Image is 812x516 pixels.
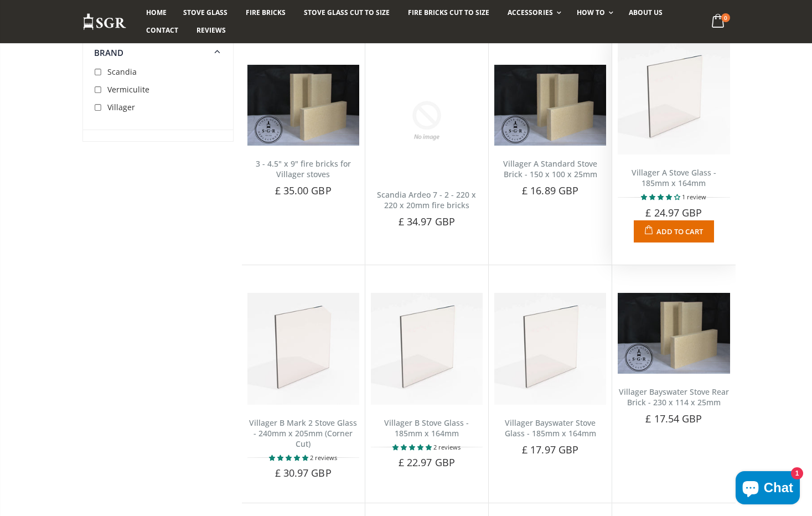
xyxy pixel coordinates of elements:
span: Reviews [196,25,226,35]
img: Villager A Standard Stove Brick [494,65,606,146]
span: 0 [721,13,730,22]
a: Contact [138,22,187,39]
span: Brand [94,47,124,58]
span: £ 35.00 GBP [275,184,332,197]
img: Villager A replacement stove glass [618,43,730,154]
span: About us [629,8,663,17]
img: Villager B replacement stove glass [371,293,483,405]
a: About us [620,4,671,22]
img: Stove Glass Replacement [82,13,127,31]
span: 2 reviews [433,443,461,451]
span: 4.00 stars [641,193,682,201]
a: Stove Glass Cut To Size [296,4,398,22]
a: Villager Bayswater Stove Glass - 185mm x 164mm [505,417,596,438]
a: Accessories [499,4,566,22]
span: £ 17.97 GBP [522,443,578,456]
span: How To [577,8,605,17]
a: Villager A Standard Stove Brick - 150 x 100 x 25mm [503,158,597,179]
span: 2 reviews [310,453,337,462]
a: 3 - 4.5" x 9" fire bricks for Villager stoves [256,158,351,179]
span: Accessories [508,8,552,17]
span: £ 24.97 GBP [645,206,702,219]
span: £ 17.54 GBP [645,412,702,425]
a: Fire Bricks [237,4,294,22]
a: Villager B Stove Glass - 185mm x 164mm [384,417,469,438]
img: Villager B Mark 2 (2 Door) (Shaped) Stove Glass [247,293,359,405]
span: Stove Glass [183,8,227,17]
inbox-online-store-chat: Shopify online store chat [732,471,803,507]
span: 5.00 stars [269,453,310,462]
a: Villager A Stove Glass - 185mm x 164mm [632,167,716,188]
a: Home [138,4,175,22]
a: Reviews [188,22,234,39]
span: £ 34.97 GBP [399,215,455,228]
span: £ 22.97 GBP [399,456,455,469]
a: Villager B Mark 2 Stove Glass - 240mm x 205mm (Corner Cut) [249,417,357,449]
img: Villager Bayswater replacement stove glass [494,293,606,405]
span: Villager [107,102,135,112]
a: How To [568,4,619,22]
a: Scandia Ardeo 7 - 2 - 220 x 220 x 20mm fire bricks [377,189,476,210]
a: Stove Glass [175,4,236,22]
span: 5.00 stars [392,443,433,451]
span: Home [146,8,167,17]
span: Scandia [107,66,137,77]
span: Add to Cart [656,226,703,236]
span: £ 30.97 GBP [275,466,332,479]
span: Vermiculite [107,84,149,95]
span: £ 16.89 GBP [522,184,578,197]
span: Fire Bricks [246,8,286,17]
a: Villager Bayswater Stove Rear Brick - 230 x 114 x 25mm [619,386,729,407]
button: Add to Cart [634,220,714,242]
span: 1 review [682,193,706,201]
img: Villager Bayswater Stove Rear Brick [618,293,730,374]
span: Contact [146,25,178,35]
span: Fire Bricks Cut To Size [408,8,489,17]
a: 0 [707,11,730,33]
span: Stove Glass Cut To Size [304,8,390,17]
a: Fire Bricks Cut To Size [400,4,498,22]
img: 3 - 4.5" x 9" fire bricks for Villager stoves [247,65,359,146]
